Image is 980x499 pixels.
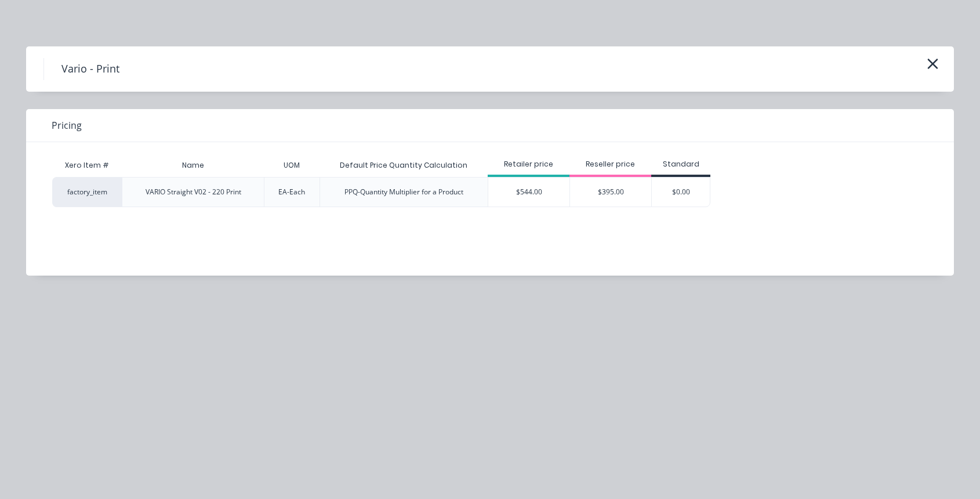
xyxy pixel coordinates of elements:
div: UOM [274,151,309,180]
div: PPQ-Quantity Multiplier for a Product [344,187,463,197]
div: $395.00 [570,178,651,207]
span: Pricing [52,118,82,132]
div: Reseller price [569,159,651,169]
div: EA-Each [278,187,305,197]
div: Default Price Quantity Calculation [331,151,477,180]
h4: Vario - Print [43,58,137,80]
div: Name [173,151,213,180]
div: Standard [651,159,710,169]
div: $544.00 [488,178,569,207]
div: factory_item [52,177,122,207]
div: Xero Item # [52,154,122,177]
div: VARIO Straight V02 - 220 Print [146,187,241,197]
div: $0.00 [652,178,710,207]
div: Retailer price [488,159,569,169]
